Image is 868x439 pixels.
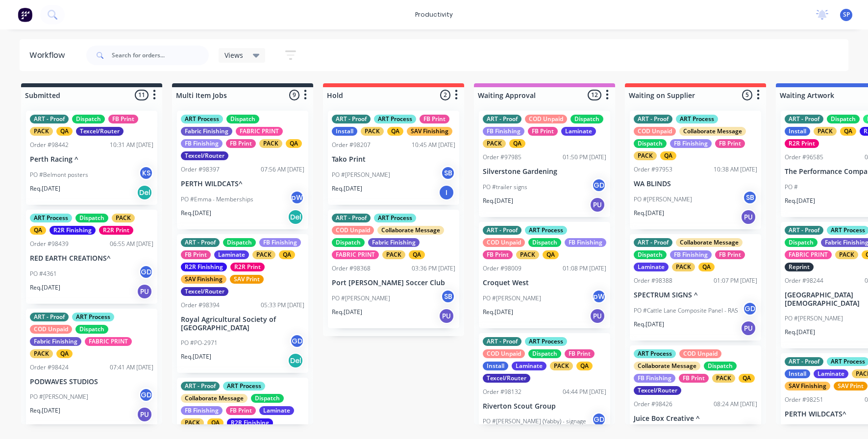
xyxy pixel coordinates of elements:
[252,250,275,259] div: PACK
[676,238,743,247] div: Collaborate Message
[840,127,856,136] div: QA
[137,407,152,422] div: PU
[483,127,524,136] div: FB Finishing
[110,363,153,372] div: 07:41 AM [DATE]
[137,284,152,299] div: PU
[715,139,745,148] div: FB Print
[660,151,676,160] div: QA
[224,50,243,60] span: Views
[528,238,561,247] div: Dispatch
[332,264,371,273] div: Order #98368
[835,250,858,259] div: PACK
[634,276,672,285] div: Order #98388
[332,226,374,235] div: COD Unpaid
[56,127,73,136] div: QA
[634,250,667,259] div: Dispatch
[483,139,506,148] div: PACK
[328,111,459,205] div: ART - ProofART ProcessFB PrintInstallPACKQASAV FinishingOrder #9820710:45 AM [DATE]Tako PrintPO #...
[261,301,304,310] div: 05:33 PM [DATE]
[30,184,60,193] p: Req. [DATE]
[676,115,718,123] div: ART Process
[698,263,715,271] div: QA
[827,115,860,123] div: Dispatch
[181,238,220,247] div: ART - Proof
[785,276,823,285] div: Order #98244
[139,166,153,180] div: KS
[26,309,157,427] div: ART - ProofART ProcessCOD UnpaidDispatchFabric FinishingFABRIC PRINTPACKQAOrder #9842407:41 AM [D...
[561,127,596,136] div: Laminate
[483,115,521,123] div: ART - Proof
[332,238,365,247] div: Dispatch
[374,214,416,222] div: ART Process
[483,153,521,162] div: Order #97985
[483,196,513,205] p: Req. [DATE]
[108,115,138,123] div: FB Print
[30,378,153,386] p: PODWAVES STUDIOS
[483,362,508,370] div: Install
[288,209,303,225] div: Del
[565,349,595,358] div: FB Print
[592,412,606,427] div: GD
[181,180,304,188] p: PERTH WILDCATS^
[814,369,848,378] div: Laminate
[679,127,746,136] div: Collaborate Message
[563,388,606,396] div: 04:44 PM [DATE]
[590,197,605,213] div: PU
[181,339,218,347] p: PO #PO-2971
[207,418,223,427] div: QA
[181,151,228,160] div: Texcel/Router
[30,254,153,263] p: RED EARTH CREATIONS^
[30,171,88,179] p: PO #Belmont posters
[223,238,256,247] div: Dispatch
[525,337,567,346] div: ART Process
[226,406,256,415] div: FB Print
[714,165,757,174] div: 10:38 AM [DATE]
[112,214,135,222] div: PACK
[590,308,605,324] div: PU
[634,386,681,395] div: Texcel/Router
[483,337,521,346] div: ART - Proof
[332,279,455,287] p: Port [PERSON_NAME] Soccer Club
[332,250,379,259] div: FABRIC PRINT
[714,400,757,409] div: 08:24 AM [DATE]
[785,127,810,136] div: Install
[181,287,228,296] div: Texcel/Router
[137,185,152,200] div: Del
[236,127,283,136] div: FABRIC PRINT
[785,115,823,123] div: ART - Proof
[741,320,756,336] div: PU
[288,353,303,368] div: Del
[634,362,700,370] div: Collaborate Message
[76,127,124,136] div: Texcel/Router
[181,263,227,271] div: R2R Finishing
[181,352,211,361] p: Req. [DATE]
[634,400,672,409] div: Order #98426
[18,7,32,22] img: Factory
[512,362,546,370] div: Laminate
[30,269,57,278] p: PO #4361
[181,394,248,403] div: Collaborate Message
[785,357,823,366] div: ART - Proof
[785,196,815,205] p: Req. [DATE]
[785,226,823,235] div: ART - Proof
[483,308,513,317] p: Req. [DATE]
[332,214,371,222] div: ART - Proof
[570,115,603,123] div: Dispatch
[670,139,712,148] div: FB Finishing
[743,190,757,205] div: SB
[712,374,735,383] div: PACK
[679,349,721,358] div: COD Unpaid
[483,168,606,176] p: Silverstone Gardening
[181,115,223,123] div: ART Process
[85,337,132,346] div: FABRIC PRINT
[377,226,444,235] div: Collaborate Message
[439,308,454,324] div: PU
[332,115,371,123] div: ART - Proof
[565,238,606,247] div: FB Finishing
[634,263,669,271] div: Laminate
[223,382,265,390] div: ART Process
[286,139,302,148] div: QA
[181,250,211,259] div: FB Print
[634,306,738,315] p: PO #Cattle Lane Composite Panel - RAS
[75,214,108,222] div: Dispatch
